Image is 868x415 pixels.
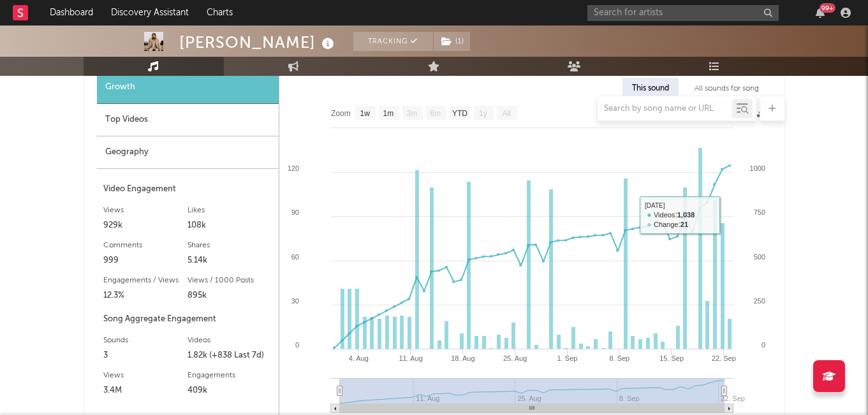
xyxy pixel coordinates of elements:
[753,253,765,261] text: 500
[753,297,765,305] text: 250
[188,253,272,268] div: 5.14k
[434,32,470,51] button: (1)
[753,208,765,216] text: 750
[188,238,272,253] div: Shares
[287,164,298,172] text: 120
[291,297,298,305] text: 30
[291,253,298,261] text: 60
[353,32,433,51] button: Tracking
[820,3,835,13] div: 99 +
[503,354,527,362] text: 25. Aug
[179,32,337,53] div: [PERSON_NAME]
[103,333,188,348] div: Sounds
[188,203,272,218] div: Likes
[103,288,188,303] div: 12.3%
[295,341,298,349] text: 0
[451,354,474,362] text: 18. Aug
[685,78,769,99] div: All sounds for song
[433,32,471,51] span: ( 1 )
[659,354,684,362] text: 15. Sep
[188,218,272,233] div: 108k
[761,341,765,349] text: 0
[103,312,272,327] div: Song Aggregate Engagement
[598,104,732,114] input: Search by song name or URL
[103,182,272,197] div: Video Engagement
[609,354,629,362] text: 8. Sep
[622,78,679,99] div: This sound
[816,8,825,18] button: 99+
[720,395,744,402] text: 22. Sep
[97,136,279,169] div: Geography
[587,5,779,21] input: Search for artists
[103,273,188,288] div: Engagements / Views
[103,253,188,268] div: 999
[188,333,272,348] div: Videos
[188,368,272,383] div: Engagements
[103,238,188,253] div: Comments
[348,354,368,362] text: 4. Aug
[188,348,272,363] div: 1.82k (+838 Last 7d)
[291,208,298,216] text: 90
[749,164,765,172] text: 1000
[557,354,577,362] text: 1. Sep
[399,354,422,362] text: 11. Aug
[103,383,188,398] div: 3.4M
[711,354,735,362] text: 22. Sep
[188,288,272,303] div: 895k
[103,218,188,233] div: 929k
[103,368,188,383] div: Views
[103,203,188,218] div: Views
[188,273,272,288] div: Views / 1000 Posts
[188,383,272,398] div: 409k
[103,348,188,363] div: 3
[97,71,279,104] div: Growth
